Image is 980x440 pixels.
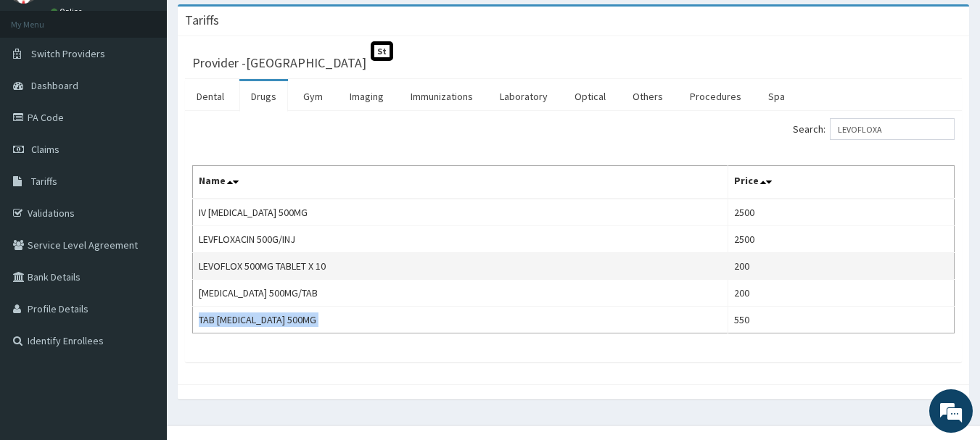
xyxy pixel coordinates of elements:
span: Tariffs [31,175,57,188]
span: Claims [31,143,59,156]
a: Online [51,7,86,17]
a: Immunizations [399,81,485,112]
h3: Provider - [GEOGRAPHIC_DATA] [192,57,366,70]
span: St [371,41,393,61]
td: 2500 [728,226,955,253]
a: Drugs [239,81,288,112]
h3: Tariffs [185,14,219,27]
a: Optical [563,81,617,112]
span: We're online! [84,129,200,275]
td: 200 [728,253,955,280]
div: Minimize live chat window [238,7,273,42]
a: Others [621,81,675,112]
td: 550 [728,307,955,333]
img: d_794563401_company_1708531726252_794563401 [27,72,59,109]
th: Price [728,166,955,199]
td: 2500 [728,199,955,226]
td: TAB [MEDICAL_DATA] 500MG [193,307,728,333]
th: Name [193,166,728,199]
a: Dental [185,81,236,112]
textarea: Type your message and hit 'Enter' [7,289,276,340]
label: Search: [793,118,955,140]
span: Switch Providers [31,47,105,60]
td: LEVFLOXACIN 500G/INJ [193,226,728,253]
a: Procedures [678,81,753,112]
td: LEVOFLOX 500MG TABLET X 10 [193,253,728,280]
div: Chat with us now [75,81,244,100]
a: Imaging [338,81,395,112]
td: IV [MEDICAL_DATA] 500MG [193,199,728,226]
a: Spa [757,81,796,112]
span: Dashboard [31,79,78,92]
input: Search: [830,118,955,140]
a: Laboratory [488,81,559,112]
td: 200 [728,280,955,307]
td: [MEDICAL_DATA] 500MG/TAB [193,280,728,307]
a: Gym [292,81,334,112]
